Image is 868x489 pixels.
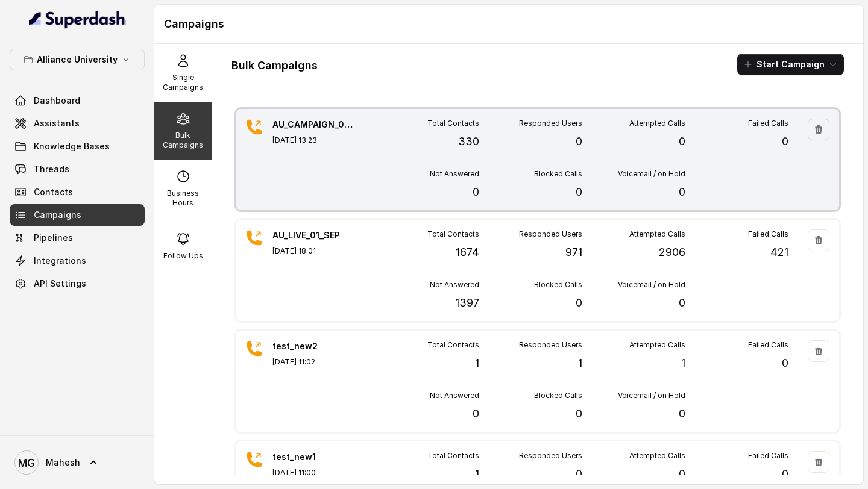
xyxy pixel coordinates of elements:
[475,466,479,482] p: 1
[629,451,685,461] p: Attempted Calls
[534,280,582,290] p: Blocked Calls
[159,73,207,92] p: Single Campaigns
[430,391,479,400] p: Not Answered
[679,294,685,311] p: 0
[272,340,357,352] p: test_new2
[737,54,844,75] button: Start Campaign
[456,244,479,261] p: 1674
[576,184,582,201] p: 0
[427,340,479,350] p: Total Contacts
[10,273,145,294] a: API Settings
[10,113,145,134] a: Assistants
[34,278,86,290] span: API Settings
[576,294,582,311] p: 0
[10,49,145,70] button: Alliance University
[34,255,86,267] span: Integrations
[427,119,479,128] p: Total Contacts
[272,229,357,241] p: AU_LIVE_01_SEP
[37,52,118,67] p: Alliance University
[458,133,479,150] p: 330
[576,466,582,482] p: 0
[34,95,80,107] span: Dashboard
[748,229,788,239] p: Failed Calls
[782,466,788,482] p: 0
[618,391,685,400] p: Voicemail / on Hold
[430,280,479,290] p: Not Answered
[10,90,145,111] a: Dashboard
[46,456,80,469] span: Mahesh
[534,169,582,179] p: Blocked Calls
[10,158,145,180] a: Threads
[10,227,145,249] a: Pipelines
[475,355,479,372] p: 1
[748,451,788,461] p: Failed Calls
[10,250,145,272] a: Integrations
[159,188,207,208] p: Business Hours
[629,340,685,350] p: Attempted Calls
[34,140,110,152] span: Knowledge Bases
[10,181,145,203] a: Contacts
[576,405,582,422] p: 0
[430,169,479,179] p: Not Answered
[473,184,479,201] p: 0
[34,186,73,198] span: Contacts
[455,294,479,311] p: 1397
[681,355,685,372] p: 1
[679,184,685,201] p: 0
[29,10,126,29] img: light.svg
[629,229,685,239] p: Attempted Calls
[519,451,582,461] p: Responded Users
[679,133,685,150] p: 0
[10,204,145,226] a: Campaigns
[427,229,479,239] p: Total Contacts
[427,451,479,461] p: Total Contacts
[272,246,357,256] p: [DATE] 18:01
[10,135,145,157] a: Knowledge Bases
[659,244,685,261] p: 2906
[159,131,207,150] p: Bulk Campaigns
[34,117,80,129] span: Assistants
[231,56,318,75] h1: Bulk Campaigns
[163,251,203,261] p: Follow Ups
[18,456,35,469] text: MG
[164,14,854,34] h1: Campaigns
[748,119,788,128] p: Failed Calls
[34,232,73,244] span: Pipelines
[578,355,582,372] p: 1
[782,355,788,372] p: 0
[679,466,685,482] p: 0
[770,244,788,261] p: 421
[576,133,582,150] p: 0
[10,446,145,479] a: Mahesh
[473,405,479,422] p: 0
[272,135,357,145] p: [DATE] 13:23
[34,209,81,221] span: Campaigns
[565,244,582,261] p: 971
[272,357,357,367] p: [DATE] 11:02
[618,169,685,179] p: Voicemail / on Hold
[782,133,788,150] p: 0
[519,340,582,350] p: Responded Users
[748,340,788,350] p: Failed Calls
[34,163,69,175] span: Threads
[272,451,357,463] p: test_new1
[618,280,685,290] p: Voicemail / on Hold
[679,405,685,422] p: 0
[534,391,582,400] p: Blocked Calls
[629,119,685,128] p: Attempted Calls
[519,229,582,239] p: Responded Users
[272,468,357,478] p: [DATE] 11:00
[519,119,582,128] p: Responded Users
[272,119,357,131] p: AU_CAMPAIGN_03_SEP_2025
